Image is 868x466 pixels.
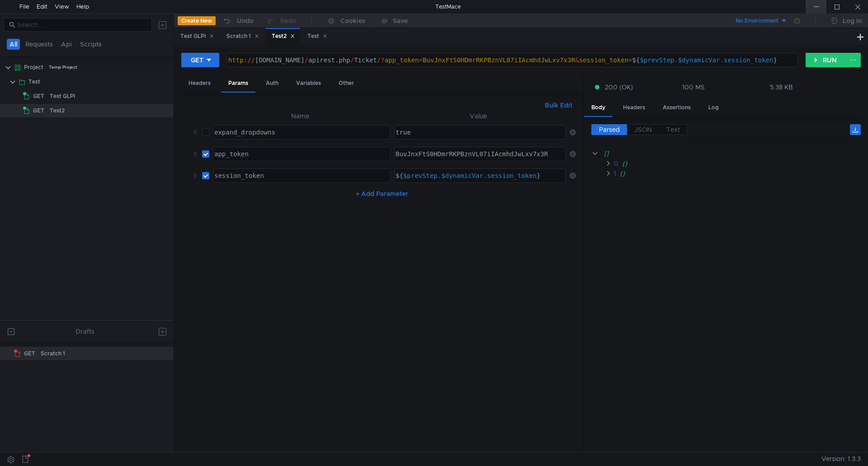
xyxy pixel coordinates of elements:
[24,347,35,360] span: GET
[391,111,566,121] th: Value
[280,15,296,26] div: Redo
[41,347,65,360] div: Scratch 1
[340,15,365,26] div: Cookies
[584,99,613,117] div: Body
[221,75,255,93] div: Params
[23,39,56,50] button: Requests
[33,89,44,103] span: GET
[331,75,361,92] div: Other
[701,99,726,116] div: Log
[725,14,788,28] button: No Environment
[77,39,104,50] button: Scripts
[736,17,778,25] div: No Environment
[178,16,216,25] button: Create New
[75,326,94,337] div: Drafts
[682,83,705,91] div: 100 MS
[289,75,328,92] div: Variables
[259,75,286,92] div: Auth
[33,104,44,117] span: GET
[656,99,698,116] div: Assertions
[599,126,620,134] span: Parsed
[614,158,618,168] div: 0
[307,32,327,41] div: Test
[622,158,848,168] div: {}
[191,55,203,65] div: GET
[393,18,408,24] div: Save
[272,32,295,41] div: Test2
[180,32,214,41] div: Test GLPI
[237,15,254,26] div: Undo
[17,20,146,30] input: Search...
[620,168,848,178] div: {}
[58,39,75,50] button: Api
[50,89,75,103] div: Test GLPI
[49,61,77,74] div: Temp Project
[50,104,65,117] div: Test2
[616,99,652,116] div: Headers
[24,61,43,74] div: Project
[541,100,576,111] button: Bulk Edit
[226,32,259,41] div: Scratch 1
[843,15,862,26] div: Log In
[666,126,680,134] span: Text
[604,149,848,158] div: []
[28,75,40,89] div: Test
[605,82,633,92] span: 200 (OK)
[806,53,846,67] button: RUN
[770,83,793,91] div: 5.38 KB
[181,53,219,67] button: GET
[181,75,218,92] div: Headers
[352,188,412,199] button: + Add Parameter
[614,168,616,178] div: 1
[209,111,391,121] th: Name
[7,39,20,50] button: All
[634,126,652,134] span: JSON
[260,14,302,28] button: Redo
[216,14,260,28] button: Undo
[821,452,861,466] span: Version: 1.3.3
